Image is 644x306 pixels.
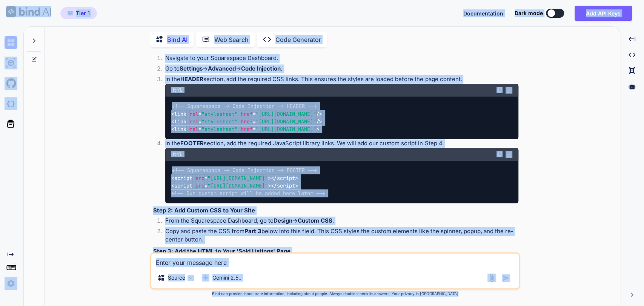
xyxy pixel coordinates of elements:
span: Html [171,151,182,157]
strong: Step 2: Add Custom CSS to Your Site [153,207,255,214]
span: src [195,182,204,189]
span: < = > [171,175,271,181]
span: rel [189,118,198,125]
img: Open in Browser [506,151,512,158]
strong: Step 3: Add the HTML to Your 'Sold Listings' Page [153,248,290,255]
img: darkCloudIdeIcon [5,97,17,110]
strong: FOOTER [180,140,204,147]
p: Web Search [214,35,249,44]
p: Bind AI [167,35,188,44]
span: href [241,126,253,133]
p: In the section, add the required CSS links. This ensures the styles are loaded before the page co... [165,75,518,84]
span: Tier 1 [76,9,90,17]
strong: Code Injection [241,65,281,72]
span: "stylesheet" [201,111,238,117]
span: script [174,182,192,189]
span: "[URL][DOMAIN_NAME]" [207,182,268,189]
p: Go to -> -> . [165,65,518,73]
span: < = = > [171,126,319,133]
span: Documentation [463,10,503,17]
strong: HEADER [180,75,203,83]
img: copy [496,151,503,157]
span: <!-- Our custom script will be added here later --> [171,190,325,197]
span: "[URL][DOMAIN_NAME]" [256,118,316,125]
span: href [241,111,253,117]
button: premiumTier 1 [60,7,97,19]
span: rel [189,111,198,117]
img: icon [502,274,510,282]
img: Open in Browser [506,87,512,94]
span: script [174,175,192,181]
p: Code Generator [275,35,321,44]
img: githubLight [5,77,17,90]
img: attachment [487,274,496,282]
img: settings [5,277,17,290]
span: Dark mode [515,9,543,17]
span: < = > [171,182,271,189]
p: Gemini 2.5.. [212,274,241,281]
strong: Custom CSS [298,217,332,224]
span: link [174,126,186,133]
strong: Design [274,217,292,224]
p: Bind can provide inaccurate information, including about people. Always double-check its answers.... [150,291,520,297]
li: Copy and paste the CSS from below into this field. This CSS styles the custom elements like the s... [159,227,518,244]
img: premium [68,11,73,15]
img: Pick Models [188,275,194,281]
strong: Advanced [208,65,236,72]
img: Gemini 2.5 Pro [202,274,209,281]
img: copy [496,87,503,93]
span: < = = /> [171,111,322,117]
span: rel [189,126,198,133]
span: href [241,118,253,125]
span: script [277,175,295,181]
span: </ > [271,175,298,181]
span: link [174,111,186,117]
img: ai-studio [5,57,17,69]
img: Bind AI [6,6,51,17]
strong: Part 3 [244,228,261,235]
li: From the Squarespace Dashboard, go to -> . [159,217,518,227]
span: Html [171,87,182,93]
p: Source [168,274,185,281]
span: "stylesheet" [201,118,238,125]
span: script [277,182,295,189]
span: link [174,118,186,125]
span: <!-- Squarespace -> Code Injection -> FOOTER --> [172,167,317,174]
span: "[URL][DOMAIN_NAME]" [256,111,316,117]
p: Navigate to your Squarespace Dashboard. [165,54,518,63]
p: In the section, add the required JavaScript library links. We will add our custom script in Step 4. [165,139,518,148]
button: Documentation [463,9,503,17]
span: </ > [271,182,298,189]
strong: Settings [180,65,203,72]
span: "[URL][DOMAIN_NAME]" [256,126,316,133]
span: <!-- Squarespace -> Code Injection -> HEADER --> [172,103,317,110]
button: Add API Keys [575,6,632,21]
span: "[URL][DOMAIN_NAME]" [207,175,268,181]
span: < = = /> [171,118,322,125]
span: src [195,175,204,181]
img: chat [5,36,17,49]
span: "stylesheet" [201,126,238,133]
